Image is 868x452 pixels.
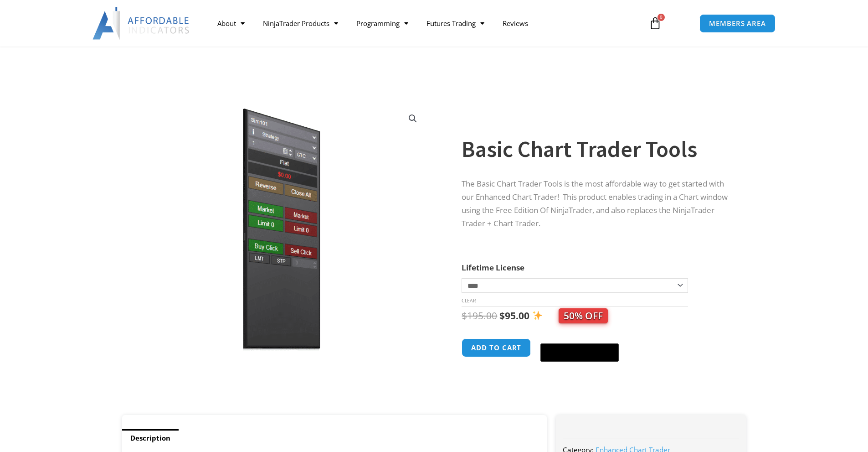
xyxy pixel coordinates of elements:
a: View full-screen image gallery [405,110,421,127]
a: About [208,13,254,34]
img: BasicTools [135,104,428,356]
a: Description [122,429,179,447]
nav: Menu [208,13,638,34]
span: 0 [657,14,665,21]
p: The Basic Chart Trader Tools is the most affordable way to get started with our Enhanced Chart Tr... [462,177,728,230]
bdi: 195.00 [462,309,497,322]
span: 50% OFF [559,308,608,323]
img: LogoAI | Affordable Indicators – NinjaTrader [92,7,190,40]
span: $ [462,309,467,322]
a: NinjaTrader Products [254,13,347,34]
label: Lifetime License [462,262,524,273]
a: MEMBERS AREA [699,14,776,33]
a: Programming [347,13,417,34]
button: Add to cart [462,338,531,357]
a: Futures Trading [417,13,493,34]
bdi: 95.00 [499,309,529,322]
button: Buy with GPay [540,343,619,362]
a: 0 [635,10,675,36]
a: Clear options [462,297,476,304]
h1: Basic Chart Trader Tools [462,133,728,165]
img: ✨ [533,311,542,320]
span: $ [499,309,505,322]
span: MEMBERS AREA [709,20,766,27]
iframe: Secure express checkout frame [539,337,621,338]
a: Reviews [493,13,537,34]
